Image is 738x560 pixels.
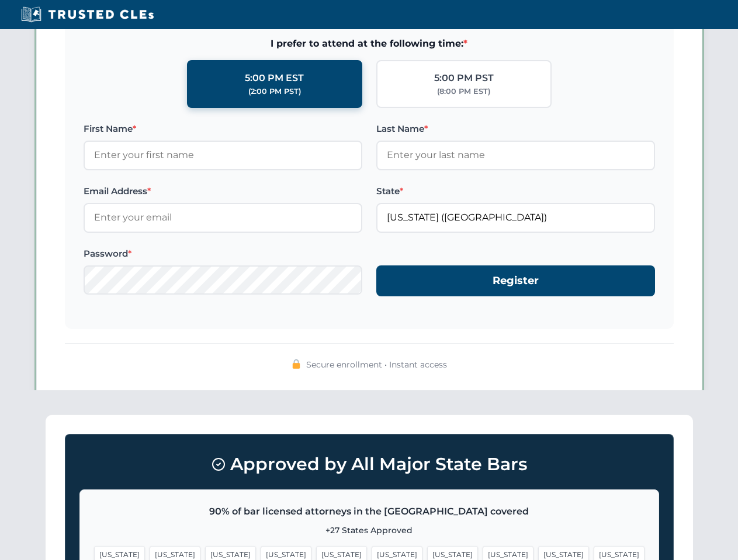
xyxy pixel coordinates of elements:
[376,122,655,136] label: Last Name
[376,141,655,170] input: Enter your last name
[94,524,645,537] p: +27 States Approved
[434,71,494,86] div: 5:00 PM PST
[84,184,362,198] label: Email Address
[84,203,362,232] input: Enter your email
[306,358,447,371] span: Secure enrollment • Instant access
[292,359,301,369] img: 🔒
[376,203,655,232] input: Florida (FL)
[18,6,157,23] img: Trusted CLEs
[376,265,655,296] button: Register
[94,504,645,519] p: 90% of bar licensed attorneys in the [GEOGRAPHIC_DATA] covered
[79,449,659,480] h3: Approved by All Major State Bars
[245,71,304,86] div: 5:00 PM EST
[84,36,655,51] span: I prefer to attend at the following time:
[248,86,301,97] div: (2:00 PM PST)
[84,141,362,170] input: Enter your first name
[84,247,362,261] label: Password
[437,86,490,97] div: (8:00 PM EST)
[84,122,362,136] label: First Name
[376,184,655,198] label: State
